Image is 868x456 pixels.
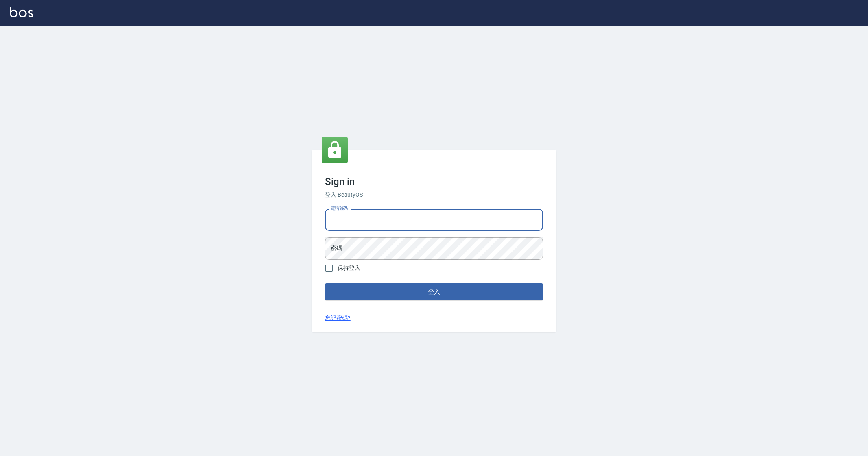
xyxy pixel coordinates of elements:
a: 忘記密碼? [325,314,351,322]
span: 保持登入 [338,264,360,272]
img: Logo [10,7,33,17]
h3: Sign in [325,176,543,187]
h6: 登入 BeautyOS [325,191,543,199]
label: 電話號碼 [331,205,348,211]
button: 登入 [325,283,543,300]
